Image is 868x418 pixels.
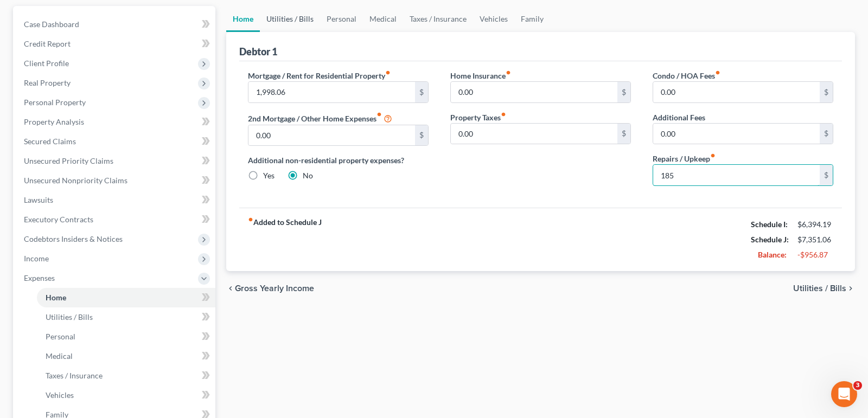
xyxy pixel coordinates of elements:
[24,215,93,224] span: Executory Contracts
[15,151,215,171] a: Unsecured Priority Claims
[37,385,215,405] a: Vehicles
[24,176,127,185] span: Unsecured Nonpriority Claims
[248,70,391,81] label: Mortgage / Rent for Residential Property
[820,124,833,144] div: $
[451,82,617,102] input: --
[501,112,506,117] i: fiber_manual_record
[385,70,391,75] i: fiber_manual_record
[37,327,215,346] a: Personal
[24,195,53,204] span: Lawsuits
[248,82,415,102] input: --
[403,6,473,32] a: Taxes / Insurance
[450,70,511,81] label: Home Insurance
[758,250,787,259] strong: Balance:
[226,6,260,32] a: Home
[846,284,855,293] i: chevron_right
[831,381,857,407] iframe: Intercom live chat
[24,39,71,48] span: Credit Report
[415,82,428,102] div: $
[751,235,789,244] strong: Schedule J:
[248,125,415,146] input: --
[248,155,429,166] label: Additional non-residential property expenses?
[653,112,705,123] label: Additional Fees
[797,234,833,245] div: $7,351.06
[363,6,403,32] a: Medical
[514,6,550,32] a: Family
[15,210,215,229] a: Executory Contracts
[226,284,314,293] button: chevron_left Gross Yearly Income
[451,124,617,144] input: --
[853,381,862,390] span: 3
[263,170,275,181] label: Yes
[415,125,428,146] div: $
[24,117,84,126] span: Property Analysis
[235,284,314,293] span: Gross Yearly Income
[506,70,511,75] i: fiber_manual_record
[239,45,277,58] div: Debtor 1
[15,15,215,34] a: Case Dashboard
[24,273,55,282] span: Expenses
[37,307,215,327] a: Utilities / Bills
[15,112,215,132] a: Property Analysis
[46,332,75,341] span: Personal
[24,254,49,263] span: Income
[710,153,716,158] i: fiber_manual_record
[617,82,630,102] div: $
[820,165,833,185] div: $
[450,112,506,123] label: Property Taxes
[320,6,363,32] a: Personal
[46,351,73,361] span: Medical
[653,70,720,81] label: Condo / HOA Fees
[46,312,93,321] span: Utilities / Bills
[260,6,320,32] a: Utilities / Bills
[37,288,215,307] a: Home
[15,171,215,190] a: Unsecured Nonpriority Claims
[24,59,69,68] span: Client Profile
[793,284,855,293] button: Utilities / Bills chevron_right
[303,170,313,181] label: No
[653,165,820,185] input: --
[376,112,382,117] i: fiber_manual_record
[226,284,235,293] i: chevron_left
[715,70,720,75] i: fiber_manual_record
[15,34,215,54] a: Credit Report
[15,132,215,151] a: Secured Claims
[24,98,86,107] span: Personal Property
[248,217,322,262] strong: Added to Schedule J
[24,156,113,165] span: Unsecured Priority Claims
[248,112,392,125] label: 2nd Mortgage / Other Home Expenses
[15,190,215,210] a: Lawsuits
[24,78,71,87] span: Real Property
[793,284,846,293] span: Utilities / Bills
[37,346,215,366] a: Medical
[24,20,79,29] span: Case Dashboard
[37,366,215,385] a: Taxes / Insurance
[653,153,716,164] label: Repairs / Upkeep
[653,82,820,102] input: --
[797,249,833,260] div: -$956.87
[820,82,833,102] div: $
[797,219,833,230] div: $6,394.19
[46,371,103,380] span: Taxes / Insurance
[617,124,630,144] div: $
[473,6,514,32] a: Vehicles
[46,390,74,400] span: Vehicles
[653,124,820,144] input: --
[248,217,253,222] i: fiber_manual_record
[751,220,788,229] strong: Schedule I:
[24,137,76,146] span: Secured Claims
[24,234,123,243] span: Codebtors Insiders & Notices
[46,293,66,302] span: Home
